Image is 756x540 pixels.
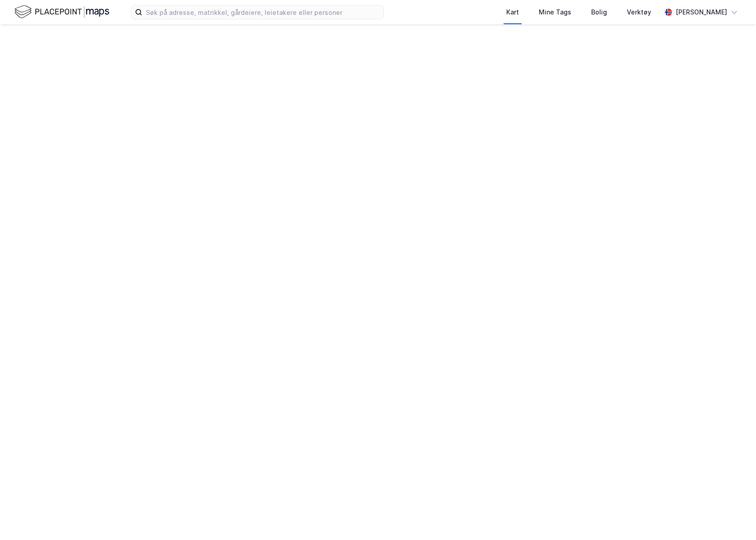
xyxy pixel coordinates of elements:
[676,7,727,18] div: [PERSON_NAME]
[627,7,651,18] div: Verktøy
[539,7,571,18] div: Mine Tags
[14,4,109,20] img: logo.f888ab2527a4732fd821a326f86c7f29.svg
[506,7,519,18] div: Kart
[591,7,607,18] div: Bolig
[711,497,756,540] iframe: Chat Widget
[142,5,383,19] input: Søk på adresse, matrikkel, gårdeiere, leietakere eller personer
